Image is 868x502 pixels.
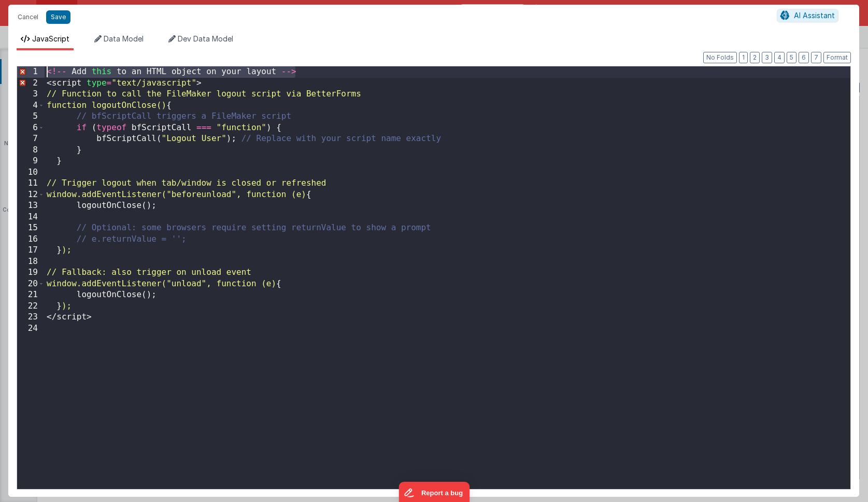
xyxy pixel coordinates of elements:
[17,200,45,212] div: 13
[178,34,233,43] span: Dev Data Model
[739,52,748,63] button: 1
[17,167,45,178] div: 10
[777,9,838,22] button: AI Assistant
[794,11,835,20] span: AI Assistant
[17,312,45,323] div: 23
[17,156,45,167] div: 9
[811,52,821,63] button: 7
[17,178,45,189] div: 11
[17,245,45,256] div: 17
[762,52,772,63] button: 3
[774,52,785,63] button: 4
[17,66,45,78] div: 1
[703,52,737,63] button: No Folds
[32,34,69,43] span: JavaScript
[750,52,760,63] button: 2
[104,34,144,43] span: Data Model
[799,52,809,63] button: 6
[46,10,70,24] button: Save
[17,145,45,156] div: 8
[17,78,45,89] div: 2
[17,256,45,268] div: 18
[17,267,45,278] div: 19
[17,100,45,111] div: 4
[17,89,45,100] div: 3
[12,10,44,24] button: Cancel
[17,189,45,201] div: 12
[787,52,796,63] button: 5
[17,212,45,223] div: 14
[17,111,45,122] div: 5
[17,278,45,290] div: 20
[823,52,851,63] button: Format
[17,234,45,245] div: 16
[17,122,45,134] div: 6
[17,289,45,301] div: 21
[17,323,45,334] div: 24
[17,301,45,312] div: 22
[17,133,45,145] div: 7
[17,222,45,234] div: 15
